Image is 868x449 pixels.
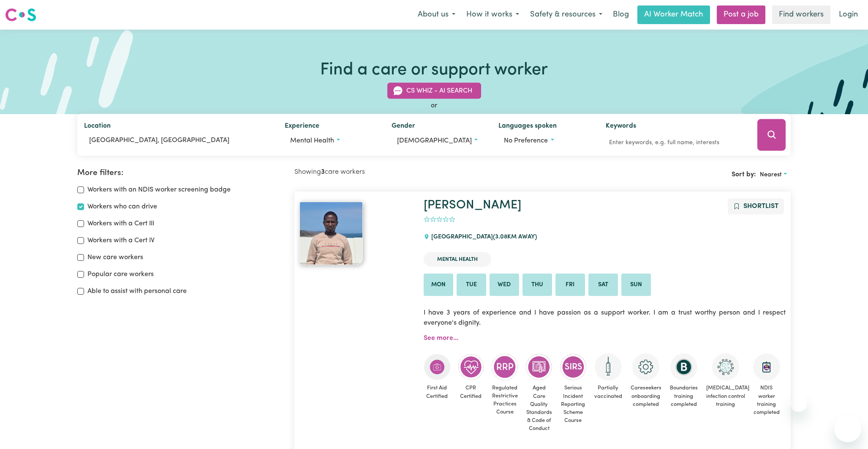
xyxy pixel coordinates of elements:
button: Safety & resources [525,6,608,24]
label: Workers with an NDIS worker screening badge [87,185,231,195]
img: CS Academy: Introduction to NDIS Worker Training course completed [753,353,780,381]
label: New care workers [87,252,143,263]
label: Workers with a Cert III [87,219,154,229]
a: Login [834,5,863,24]
img: Care and support worker has completed CPR Certification [457,353,484,381]
span: Sort by: [732,171,756,178]
b: 3 [321,169,325,175]
span: [MEDICAL_DATA] infection control training [705,381,746,412]
li: Available on Sun [621,274,651,296]
img: CS Academy: Serious Incident Reporting Scheme course completed [560,353,587,381]
h2: Showing care workers [294,168,542,176]
label: Languages spoken [498,121,557,133]
a: AI Worker Match [637,5,710,24]
label: Able to assist with personal care [87,286,187,296]
label: Keywords [606,121,636,133]
iframe: Close message [790,395,807,412]
button: Worker experience options [285,133,378,149]
label: Gender [392,121,415,133]
a: Post a job [717,5,765,24]
li: Available on Mon [424,274,453,296]
p: I have 3 years of experience and I have passion as a support worker. I am a trust worthy person a... [424,303,786,333]
div: add rating by typing an integer from 0 to 5 or pressing arrow keys [424,215,455,225]
span: Careseekers onboarding completed [630,381,662,412]
span: Serious Incident Reporting Scheme Course [560,381,587,428]
span: CPR Certified [457,381,484,403]
span: No preference [504,137,548,144]
li: Available on Thu [522,274,552,296]
label: Location [84,121,111,133]
img: CS Academy: COVID-19 Infection Control Training course completed [712,353,739,381]
li: Available on Sat [588,274,618,296]
iframe: Button to launch messaging window [834,415,861,442]
a: Thomas [299,202,414,265]
a: See more... [424,335,458,342]
div: or [77,101,791,111]
img: View Thomas 's profile [299,202,363,265]
button: CS Whiz - AI Search [387,83,481,99]
span: Nearest [760,172,782,178]
a: Careseekers logo [5,5,36,25]
img: CS Academy: Aged Care Quality Standards & Code of Conduct course completed [525,353,552,381]
span: [DEMOGRAPHIC_DATA] [397,137,472,144]
input: Enter keywords, e.g. full name, interests [606,136,746,149]
a: [PERSON_NAME] [424,199,521,211]
span: Boundaries training completed [669,381,699,412]
button: Add to shortlist [728,198,784,214]
button: Search [757,119,785,151]
li: Available on Wed [490,274,519,296]
li: Mental Health [424,252,491,267]
span: Partially vaccinated [593,381,623,403]
h1: Find a care or support worker [320,60,548,80]
button: Sort search results [756,168,791,181]
img: CS Academy: Boundaries in care and support work course completed [670,353,697,381]
button: About us [412,6,461,24]
input: Enter a suburb [84,133,271,148]
img: CS Academy: Regulated Restrictive Practices course completed [491,353,518,380]
span: Regulated Restrictive Practices Course [491,381,519,420]
span: ( 3.08 km away) [493,234,537,240]
button: How it works [461,6,525,24]
img: Care and support worker has received 1 dose of the COVID-19 vaccine [595,353,622,381]
button: Worker gender preference [392,133,485,149]
img: Care and support worker has completed First Aid Certification [424,353,451,381]
label: Workers with a Cert IV [87,235,155,246]
a: Find workers [772,5,830,24]
h2: More filters: [77,168,284,178]
label: Experience [285,121,319,133]
li: Available on Fri [555,274,585,296]
label: Popular care workers [87,269,154,279]
a: Blog [608,5,634,24]
label: Workers who can drive [87,202,157,212]
li: Available on Tue [457,274,486,296]
span: Aged Care Quality Standards & Code of Conduct [525,381,553,436]
span: Mental health [290,137,334,144]
span: Shortlist [743,203,778,210]
div: [GEOGRAPHIC_DATA] [424,226,542,249]
span: NDIS worker training completed [753,381,781,420]
button: Worker language preferences [498,133,592,149]
img: CS Academy: Careseekers Onboarding course completed [632,353,659,381]
img: Careseekers logo [5,7,36,22]
span: First Aid Certified [424,381,451,403]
